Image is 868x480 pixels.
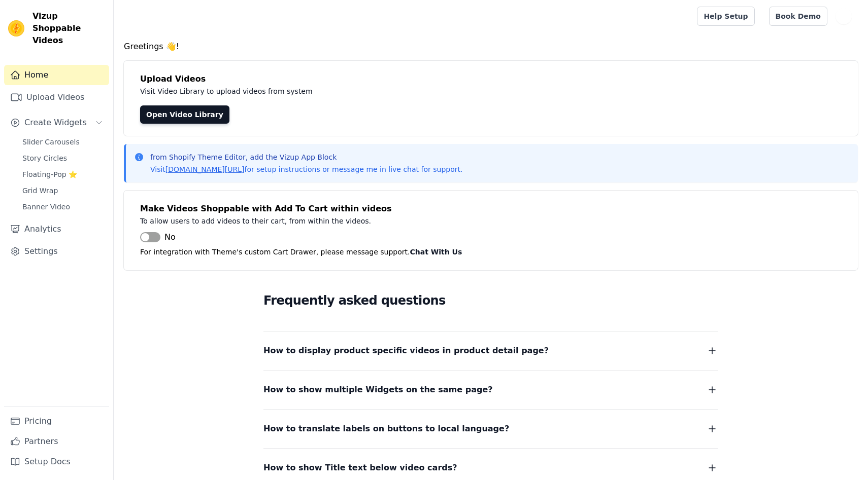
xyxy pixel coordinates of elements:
[150,164,462,174] p: Visit for setup instructions or message me in live chat for support.
[4,452,109,472] a: Setup Docs
[140,85,595,97] p: Visit Video Library to upload videos from system
[22,202,70,212] span: Banner Video
[150,152,462,162] p: from Shopify Theme Editor, add the Vizup App Block
[165,165,245,173] a: [DOMAIN_NAME][URL]
[4,431,109,452] a: Partners
[16,135,109,149] a: Slider Carousels
[263,344,549,358] span: How to display product specific videos in product detail page?
[24,117,87,129] span: Create Widgets
[22,169,77,179] span: Floating-Pop ⭐
[140,246,842,258] p: For integration with Theme's custom Cart Drawer, please message support.
[22,186,58,196] span: Grid Wrap
[769,7,827,26] a: Book Demo
[16,167,109,181] a: Floating-Pop ⭐
[124,41,858,53] h4: Greetings 👋!
[32,10,105,47] span: Vizup Shoppable Videos
[140,203,842,215] h4: Make Videos Shoppable with Add To Cart within videos
[4,219,109,239] a: Analytics
[263,383,718,397] button: How to show multiple Widgets on the same page?
[410,246,462,258] button: Chat With Us
[4,241,109,262] a: Settings
[16,200,109,214] a: Banner Video
[263,461,718,475] button: How to show Title text below video cards?
[22,153,67,163] span: Story Circles
[164,231,176,243] span: No
[22,137,80,147] span: Slider Carousels
[263,422,718,436] button: How to translate labels on buttons to local language?
[4,113,109,133] button: Create Widgets
[8,20,24,36] img: Vizup
[4,87,109,107] a: Upload Videos
[263,344,718,358] button: How to display product specific videos in product detail page?
[263,290,718,311] h2: Frequently asked questions
[16,151,109,165] a: Story Circles
[140,105,229,124] a: Open Video Library
[4,65,109,85] a: Home
[140,73,842,85] h4: Upload Videos
[16,183,109,198] a: Grid Wrap
[263,383,493,397] span: How to show multiple Widgets on the same page?
[4,411,109,431] a: Pricing
[140,215,595,227] p: To allow users to add videos to their cart, from within the videos.
[263,461,457,475] span: How to show Title text below video cards?
[263,422,509,436] span: How to translate labels on buttons to local language?
[140,231,176,243] button: No
[697,7,754,26] a: Help Setup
